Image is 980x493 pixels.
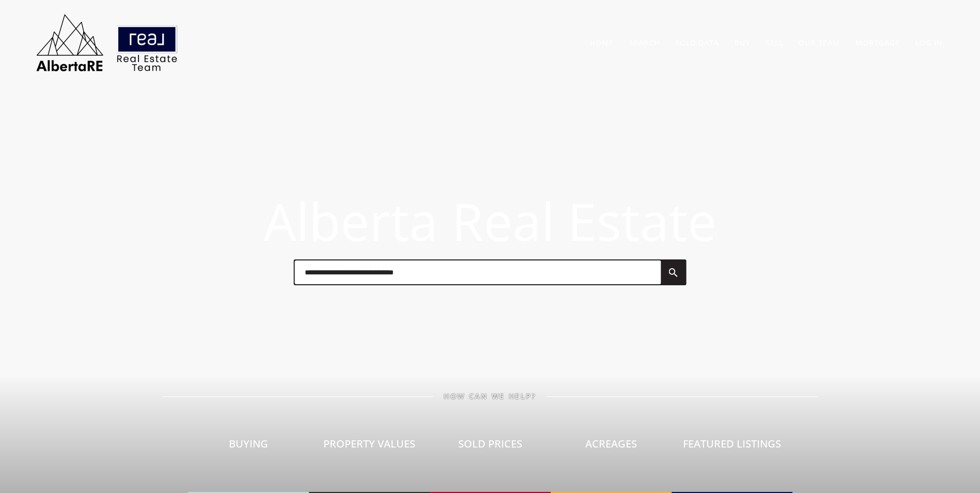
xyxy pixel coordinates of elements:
[672,400,792,493] a: Featured Listings
[323,437,415,451] span: Property Values
[799,38,840,48] a: Our Team
[629,38,660,48] a: Search
[29,10,184,75] img: AlbertaRE Real Estate Team | Real Broker
[855,38,900,48] a: Mortgage
[683,437,781,451] span: Featured Listings
[551,400,672,493] a: Acreages
[675,38,719,48] a: Sold Data
[430,400,551,493] a: Sold Prices
[229,437,268,451] span: Buying
[309,400,430,493] a: Property Values
[915,38,943,48] a: Log In
[188,400,309,493] a: Buying
[458,437,522,451] span: Sold Prices
[735,38,750,48] a: Buy
[585,437,637,451] span: Acreages
[766,38,783,48] a: Sell
[590,38,614,48] a: Home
